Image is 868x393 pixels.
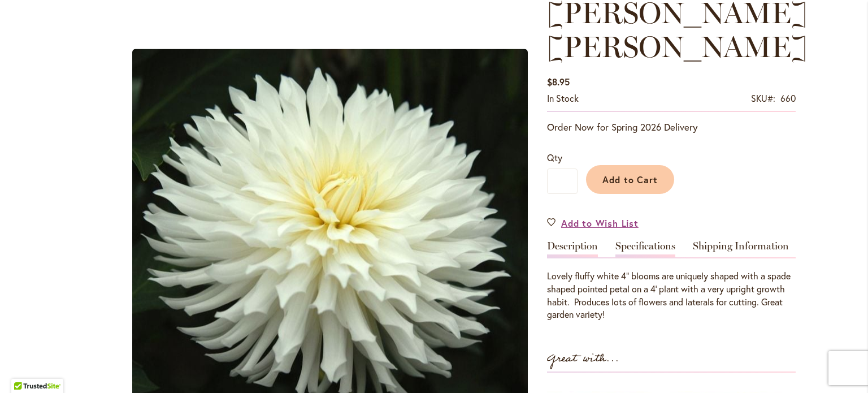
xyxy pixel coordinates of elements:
[693,241,789,257] a: Shipping Information
[547,92,579,105] div: Availability
[547,76,570,88] span: $8.95
[547,241,598,257] a: Description
[8,353,40,385] iframe: Launch Accessibility Center
[547,349,619,368] strong: Great with...
[547,120,796,134] p: Order Now for Spring 2026 Delivery
[561,217,639,230] span: Add to Wish List
[547,217,639,230] a: Add to Wish List
[547,92,579,104] span: In stock
[586,165,674,194] button: Add to Cart
[547,152,562,163] span: Qty
[602,174,658,185] span: Add to Cart
[615,241,675,257] a: Specifications
[780,92,796,105] div: 660
[751,92,775,104] strong: SKU
[547,241,796,321] div: Detailed Product Info
[547,270,796,321] div: Lovely fluffy white 4" blooms are uniquely shaped with a spade shaped pointed petal on a 4' plant...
